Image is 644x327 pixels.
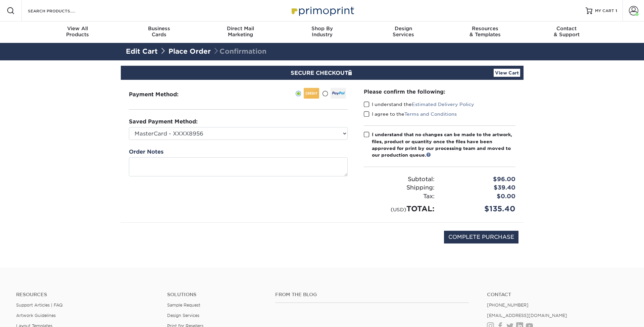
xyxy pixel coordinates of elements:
a: Shop ByIndustry [281,21,363,43]
span: Design [363,25,444,32]
input: SEARCH PRODUCTS..... [27,7,93,15]
div: TOTAL: [359,203,440,214]
div: Products [37,25,118,38]
h4: Solutions [167,292,265,297]
a: Contact [487,292,628,297]
a: Support Articles | FAQ [16,303,63,308]
a: Design Services [167,313,199,318]
img: Primoprint [289,3,356,18]
div: Tax: [359,192,440,201]
label: Order Notes [129,148,163,156]
a: Edit Cart [126,47,158,55]
div: & Templates [444,25,526,38]
span: Business [118,25,200,32]
h3: Payment Method: [129,91,195,98]
a: Direct MailMarketing [200,21,281,43]
h4: From the Blog [275,292,469,297]
a: [PHONE_NUMBER] [487,303,529,308]
div: I understand that no changes can be made to the artwork, files, product or quantity once the file... [372,131,515,159]
span: Confirmation [213,47,266,55]
a: Artwork Guidelines [16,313,56,318]
a: BusinessCards [118,21,200,43]
div: Please confirm the following: [364,88,515,96]
div: $135.40 [440,203,521,214]
a: Place Order [168,47,211,55]
div: Marketing [200,25,281,38]
a: DesignServices [363,21,444,43]
span: View All [37,25,118,32]
a: Sample Request [167,303,200,308]
span: Contact [526,25,607,32]
div: $96.00 [440,175,521,184]
span: MY CART [595,8,614,14]
div: Services [363,25,444,38]
a: Estimated Delivery Policy [412,102,474,107]
div: & Support [526,25,607,38]
input: COMPLETE PURCHASE [444,231,518,243]
a: View AllProducts [37,21,118,43]
a: [EMAIL_ADDRESS][DOMAIN_NAME] [487,313,567,318]
a: Contact& Support [526,21,607,43]
label: I agree to the [364,111,457,117]
div: Subtotal: [359,175,440,184]
a: View Cart [494,69,520,77]
div: Shipping: [359,183,440,192]
small: (USD) [391,207,406,212]
div: $39.40 [440,183,521,192]
label: Saved Payment Method: [129,118,198,126]
div: Cards [118,25,200,38]
div: $0.00 [440,192,521,201]
span: Direct Mail [200,25,281,32]
label: I understand the [364,101,474,108]
a: Resources& Templates [444,21,526,43]
span: Shop By [281,25,363,32]
h4: Resources [16,292,157,297]
span: 1 [615,8,617,13]
span: Resources [444,25,526,32]
div: Industry [281,25,363,38]
a: Terms and Conditions [404,111,457,117]
span: SECURE CHECKOUT [291,70,354,76]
